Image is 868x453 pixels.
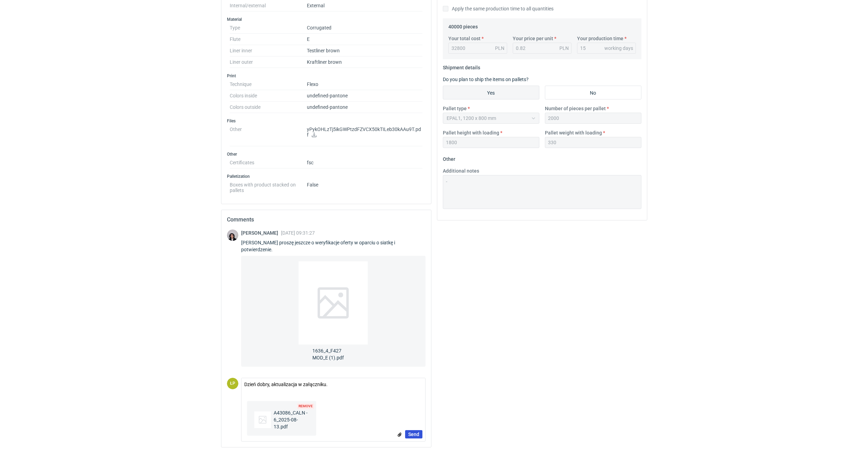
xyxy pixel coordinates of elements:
dt: Colors inside [230,90,307,102]
dd: undefined-pantone [307,102,423,113]
dt: Liner inner [230,45,307,56]
h3: Palletization [227,174,426,179]
dd: Kraftliner brown [307,56,423,68]
div: [PERSON_NAME] proszę jeszcze o weryfikacje oferty w oparciu o siatkę i potwierdzenie. [241,239,426,253]
h3: Print [227,73,426,79]
img: Sebastian Markut [227,229,238,241]
button: Send [405,430,422,438]
dt: Other [230,124,307,146]
div: PLN [495,45,504,52]
span: A43086_CALN - 6_2025-08-13.pdf [271,409,309,430]
span: Remove [297,403,314,409]
label: Pallet type [443,105,467,112]
div: working days [604,45,633,52]
span: Send [408,432,419,437]
label: Pallet weight with loading [545,129,602,136]
label: Pallet height with loading [443,129,499,136]
label: Your production time [577,35,623,42]
legend: Shipment details [443,62,480,70]
span: 1636_4_F427 MOD_E (1).pdf [312,345,354,361]
dd: False [307,179,423,193]
dd: Testliner brown [307,45,423,56]
h3: Files [227,118,426,124]
dt: Type [230,22,307,34]
dd: undefined-pantone [307,90,423,102]
p: yPykOHLzTj5ikGWPtzdFZVCX50kTILeb30kAAu9T.pdf [307,127,423,138]
label: Your total cost [448,35,481,42]
legend: Other [443,154,455,162]
span: [PERSON_NAME] [241,230,281,236]
dd: E [307,34,423,45]
div: PLN [559,45,569,52]
dd: Flexo [307,79,423,90]
label: Your price per unit [513,35,553,42]
dt: Certificates [230,157,307,168]
h3: Other [227,151,426,157]
dd: fsc [307,157,423,168]
dt: Liner outer [230,56,307,68]
a: 1636_4_F427 MOD_E (1).pdf [241,256,426,367]
dd: Corrugated [307,22,423,34]
dt: Flute [230,34,307,45]
label: Number of pieces per pallet [545,105,606,112]
dt: Boxes with product stacked on pallets [230,179,307,193]
label: Do you plan to ship the items on pallets? [443,77,529,82]
h2: Comments [227,216,426,224]
legend: 40000 pieces [448,21,478,29]
span: [DATE] 09:31:27 [281,230,315,236]
label: Additional notes [443,167,479,174]
h3: Material [227,17,426,22]
textarea: - [443,175,641,209]
dt: Colors outside [230,102,307,113]
figcaption: ŁP [227,378,238,389]
label: Apply the same production time to all quantities [443,5,554,12]
textarea: Dzień dobry, aktualizacja w załączniku. [241,378,425,393]
dt: Technique [230,79,307,90]
div: Łukasz Postawa [227,378,238,389]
